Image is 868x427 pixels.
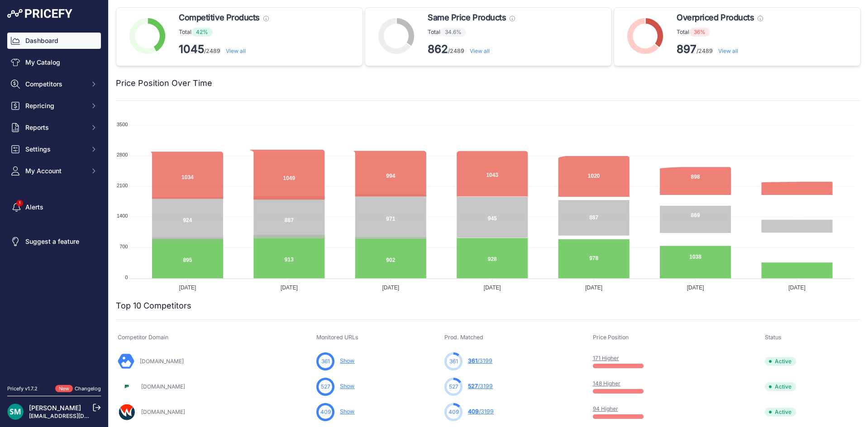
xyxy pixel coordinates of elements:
[25,123,85,132] span: Reports
[25,80,85,89] span: Competitors
[119,244,128,249] tspan: 700
[226,47,246,54] a: View all
[179,285,196,291] tspan: [DATE]
[340,357,354,364] a: Show
[321,383,330,391] span: 527
[718,47,738,54] a: View all
[468,357,492,364] a: 361/3199
[468,383,493,389] a: 527/3199
[179,11,260,24] span: Competitive Products
[677,43,696,56] strong: 897
[765,334,782,341] span: Status
[449,357,458,365] span: 361
[29,413,124,419] a: [EMAIL_ADDRESS][DOMAIN_NAME]
[320,408,331,416] span: 409
[191,28,213,37] span: 42%
[117,213,128,218] tspan: 1400
[7,163,101,179] button: My Account
[468,357,477,364] span: 361
[428,28,515,37] p: Total
[593,355,619,361] a: 171 Higher
[765,357,796,366] span: Active
[444,334,483,341] span: Prod. Matched
[428,42,515,57] p: /2489
[677,42,763,57] p: /2489
[468,383,478,389] span: 527
[593,334,629,341] span: Price Position
[179,28,269,37] p: Total
[7,33,101,374] nav: Sidebar
[25,145,85,154] span: Settings
[468,408,494,415] a: 409/3199
[29,404,81,412] a: [PERSON_NAME]
[117,122,128,127] tspan: 3500
[7,9,72,18] img: Pricefy Logo
[7,119,101,136] button: Reports
[593,380,620,387] a: 148 Higher
[125,275,128,280] tspan: 0
[7,199,101,215] a: Alerts
[340,383,354,389] a: Show
[7,141,101,157] button: Settings
[340,408,354,415] a: Show
[765,382,796,391] span: Active
[118,334,168,341] span: Competitor Domain
[484,285,501,291] tspan: [DATE]
[116,77,212,90] h2: Price Position Over Time
[7,76,101,92] button: Competitors
[470,47,490,54] a: View all
[765,408,796,417] span: Active
[141,383,185,390] a: [DOMAIN_NAME]
[7,385,38,393] div: Pricefy v1.7.2
[382,285,399,291] tspan: [DATE]
[141,408,185,415] a: [DOMAIN_NAME]
[179,43,204,56] strong: 1045
[7,98,101,114] button: Repricing
[75,385,101,392] a: Changelog
[116,299,191,312] h2: Top 10 Competitors
[428,11,506,24] span: Same Price Products
[677,11,754,24] span: Overpriced Products
[25,101,85,110] span: Repricing
[321,357,330,365] span: 361
[7,233,101,250] a: Suggest a feature
[25,166,85,176] span: My Account
[428,43,448,56] strong: 862
[593,405,618,412] a: 94 Higher
[316,334,358,341] span: Monitored URLs
[440,28,466,37] span: 34.6%
[117,152,128,157] tspan: 2800
[281,285,298,291] tspan: [DATE]
[687,285,704,291] tspan: [DATE]
[117,183,128,188] tspan: 2100
[7,54,101,71] a: My Catalog
[449,383,458,391] span: 527
[55,385,73,393] span: New
[585,285,602,291] tspan: [DATE]
[677,28,763,37] p: Total
[7,33,101,49] a: Dashboard
[468,408,479,415] span: 409
[140,358,184,365] a: [DOMAIN_NAME]
[788,285,806,291] tspan: [DATE]
[689,28,710,37] span: 36%
[179,42,269,57] p: /2489
[448,408,459,416] span: 409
